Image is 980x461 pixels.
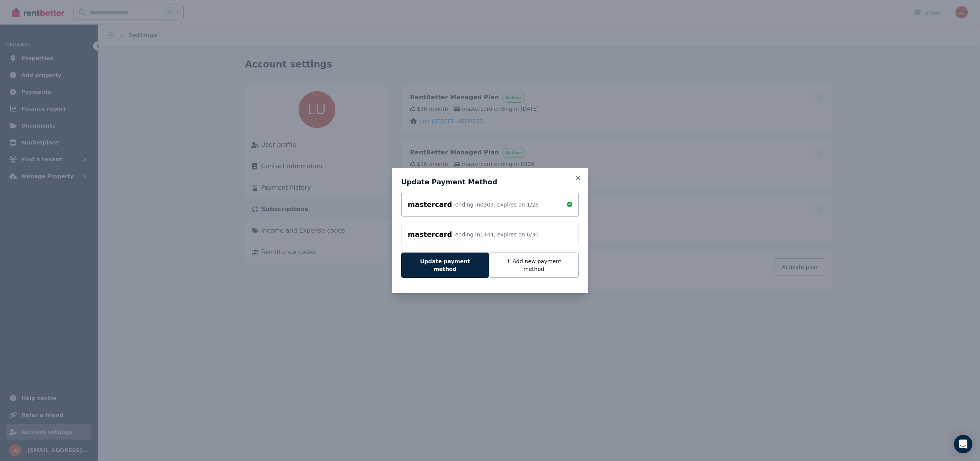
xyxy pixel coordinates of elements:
[408,199,452,210] div: mastercard
[489,253,579,278] button: Add new payment method
[401,253,489,278] button: Update payment method
[455,201,539,208] div: ending in 0309 , expires on 1 / 26
[401,177,579,187] h3: Update Payment Method
[455,231,539,238] div: ending in 1444 , expires on 6 / 30
[954,435,972,453] div: Open Intercom Messenger
[408,229,452,240] div: mastercard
